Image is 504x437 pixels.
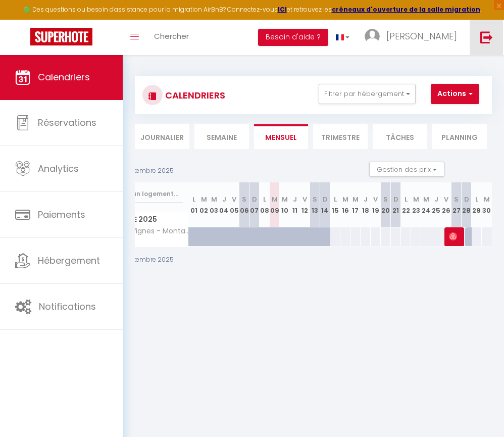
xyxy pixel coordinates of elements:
th: 07 [249,182,260,227]
abbr: M [282,195,288,204]
span: Paiements [38,208,85,221]
abbr: D [464,195,469,204]
th: 03 [209,182,219,227]
p: Septembre 2025 [122,255,174,265]
img: logout [480,31,493,43]
a: ... [PERSON_NAME] [357,20,470,55]
th: 30 [482,182,492,227]
th: 16 [340,182,350,227]
abbr: L [334,195,337,204]
abbr: L [405,195,408,204]
abbr: D [252,195,257,204]
input: Rechercher un logement... [93,185,183,203]
th: 17 [350,182,361,227]
th: 05 [229,182,239,227]
span: Hébergement [38,254,100,267]
abbr: J [434,195,438,204]
span: Calendriers [38,71,90,83]
th: 28 [462,182,472,227]
th: 23 [411,182,421,227]
abbr: S [454,195,459,204]
abbr: V [303,195,307,204]
abbr: M [423,195,429,204]
abbr: V [232,195,236,204]
abbr: L [263,195,266,204]
th: 29 [472,182,482,227]
th: 04 [219,182,229,227]
th: 02 [199,182,209,227]
abbr: L [192,195,195,204]
li: Mensuel [254,124,309,149]
th: 25 [431,182,441,227]
span: Duplex des Vignes - Montans - Nature [89,227,190,235]
abbr: V [444,195,448,204]
abbr: M [342,195,348,204]
p: Septembre 2025 [122,166,174,176]
abbr: M [352,195,359,204]
span: Analytics [38,162,79,175]
abbr: V [373,195,378,204]
abbr: S [242,195,246,204]
abbr: J [364,195,368,204]
th: 15 [330,182,340,227]
li: Trimestre [313,124,368,149]
li: Planning [432,124,487,149]
th: 21 [391,182,401,227]
button: Besoin d'aide ? [258,29,328,46]
th: 24 [421,182,431,227]
abbr: D [393,195,398,204]
span: [PERSON_NAME] [449,227,463,246]
span: Septembre 2025 [88,212,188,227]
abbr: M [484,195,490,204]
abbr: S [383,195,388,204]
th: 20 [381,182,391,227]
a: ICI [278,5,287,14]
th: 10 [280,182,290,227]
button: Ouvrir le widget de chat LiveChat [8,4,38,34]
span: Chercher [154,31,189,41]
button: Actions [431,84,479,104]
span: Notifications [39,300,96,313]
a: créneaux d'ouverture de la salle migration [332,5,480,14]
th: 14 [320,182,330,227]
abbr: M [272,195,278,204]
th: 09 [270,182,280,227]
th: 08 [260,182,270,227]
button: Gestion des prix [369,162,444,177]
abbr: M [211,195,217,204]
th: 18 [361,182,371,227]
abbr: D [323,195,328,204]
th: 06 [239,182,249,227]
abbr: J [293,195,297,204]
th: 19 [371,182,381,227]
th: 11 [290,182,300,227]
a: Chercher [146,20,196,55]
th: 26 [441,182,451,227]
th: 27 [451,182,462,227]
h3: CALENDRIERS [163,84,225,107]
img: ... [365,29,380,44]
th: 12 [300,182,310,227]
th: 01 [189,182,199,227]
span: Réservations [38,116,96,129]
li: Semaine [194,124,249,149]
button: Filtrer par hébergement [319,84,416,104]
abbr: L [475,195,478,204]
img: Super Booking [30,28,92,45]
abbr: M [413,195,419,204]
abbr: M [201,195,207,204]
li: Journalier [135,124,189,149]
abbr: J [222,195,226,204]
li: Tâches [373,124,427,149]
th: 13 [310,182,320,227]
span: [PERSON_NAME] [386,30,457,42]
abbr: S [313,195,317,204]
th: 22 [401,182,411,227]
